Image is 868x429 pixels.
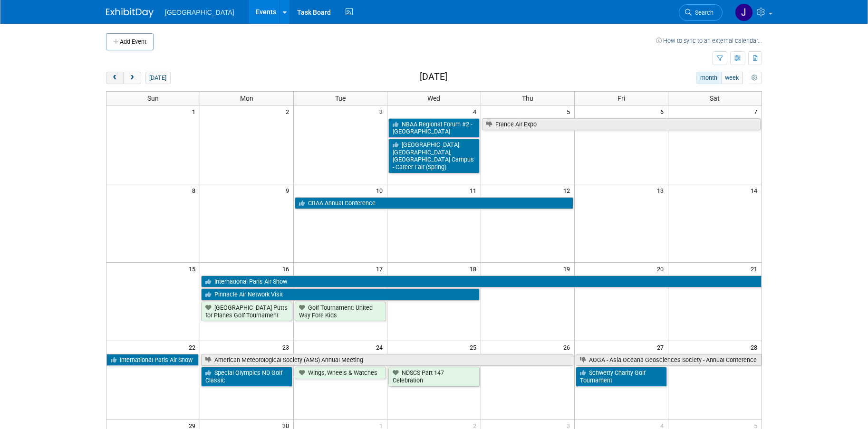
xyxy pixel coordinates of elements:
[375,341,387,353] span: 24
[201,288,480,301] a: Pinnacle Air Network Visit
[710,95,720,102] span: Sat
[472,105,481,117] span: 4
[522,95,533,102] span: Thu
[562,341,574,353] span: 26
[281,341,293,353] span: 23
[335,95,346,102] span: Tue
[295,197,573,210] a: CBAA Annual Conference
[295,367,386,379] a: Wings, Wheels & Watches
[427,95,440,102] span: Wed
[201,367,292,386] a: Special Olympics ND Golf Classic
[388,118,480,138] a: NBAA Regional Forum #2 - [GEOGRAPHIC_DATA]
[123,72,141,84] button: next
[750,184,762,196] span: 14
[617,95,625,102] span: Fri
[188,341,200,353] span: 22
[482,118,761,131] a: France Air Expo
[240,95,253,102] span: Mon
[106,72,124,84] button: prev
[562,184,574,196] span: 12
[721,72,743,84] button: week
[378,105,387,117] span: 3
[679,4,723,21] a: Search
[147,95,159,102] span: Sun
[281,263,293,275] span: 16
[750,341,762,353] span: 28
[388,367,480,386] a: NDSCS Part 147 Celebration
[106,8,154,18] img: ExhibitDay
[656,263,668,275] span: 20
[469,263,481,275] span: 18
[388,139,480,173] a: [GEOGRAPHIC_DATA]: [GEOGRAPHIC_DATA], [GEOGRAPHIC_DATA] Campus - Career Fair (Spring)
[375,184,387,196] span: 10
[201,276,762,288] a: International Paris Air Show
[285,184,293,196] span: 9
[752,75,758,81] i: Personalize Calendar
[106,354,199,366] a: International Paris Air Show
[201,354,573,366] a: American Meteorological Society (AMS) Annual Meeting
[188,263,200,275] span: 15
[562,263,574,275] span: 19
[191,105,200,117] span: 1
[748,72,762,84] button: myCustomButton
[566,105,574,117] span: 5
[735,3,753,21] img: Jessica Belcher
[201,302,292,321] a: [GEOGRAPHIC_DATA] Putts for Planes Golf Tournament
[576,367,667,386] a: Schwetty Charity Golf Tournament
[469,341,481,353] span: 25
[656,184,668,196] span: 13
[469,184,481,196] span: 11
[576,354,762,366] a: AOGA - Asia Oceana Geosciences Society - Annual Conference
[753,105,762,117] span: 7
[659,105,668,117] span: 6
[656,341,668,353] span: 27
[145,72,171,84] button: [DATE]
[106,33,154,50] button: Add Event
[420,72,447,82] h2: [DATE]
[696,72,722,84] button: month
[692,9,714,16] span: Search
[165,9,234,16] span: [GEOGRAPHIC_DATA]
[656,37,762,44] a: How to sync to an external calendar...
[750,263,762,275] span: 21
[295,302,386,321] a: Golf Tournament: United Way Fore Kids
[285,105,293,117] span: 2
[375,263,387,275] span: 17
[191,184,200,196] span: 8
